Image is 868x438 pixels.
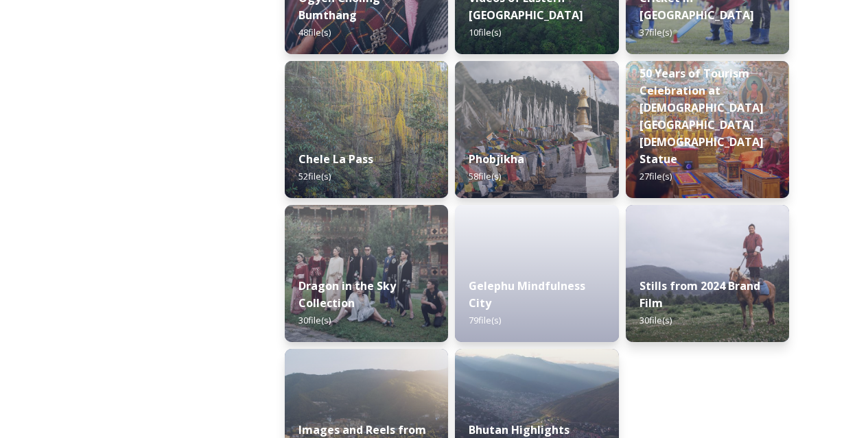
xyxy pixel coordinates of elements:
iframe: msdoc-iframe [455,205,618,376]
strong: Phobjikha [469,151,524,167]
strong: Stills from 2024 Brand Film [640,278,760,311]
img: Phobjika%2520by%2520Matt%2520Dutile1.jpg [455,61,618,198]
img: 74f9cf10-d3d5-4c08-9371-13a22393556d.jpg [285,205,448,342]
span: 79 file(s) [469,314,501,326]
img: Marcus%2520Westberg%2520Chelela%2520Pass%25202023_52.jpg [285,61,448,198]
span: 48 file(s) [298,26,331,38]
span: 30 file(s) [640,314,672,326]
img: 4075df5a-b6ee-4484-8e29-7e779a92fa88.jpg [626,205,789,342]
strong: Dragon in the Sky Collection [298,278,396,311]
span: 37 file(s) [640,26,672,38]
span: 10 file(s) [469,26,501,38]
span: 52 file(s) [298,170,331,182]
strong: Chele La Pass [298,151,373,167]
strong: 50 Years of Tourism Celebration at [DEMOGRAPHIC_DATA][GEOGRAPHIC_DATA][DEMOGRAPHIC_DATA] Statue [640,66,764,167]
span: 58 file(s) [469,170,501,182]
span: 30 file(s) [298,314,331,326]
strong: Gelephu Mindfulness City [469,278,585,311]
span: 27 file(s) [640,170,672,182]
